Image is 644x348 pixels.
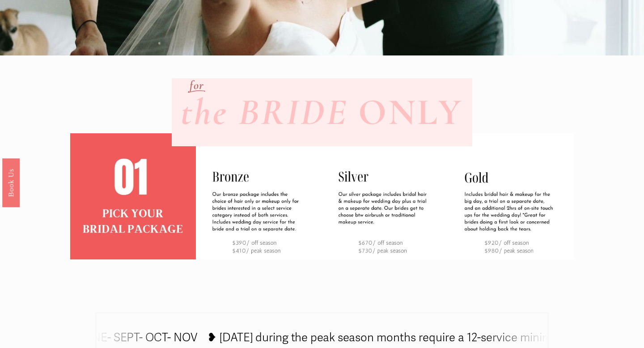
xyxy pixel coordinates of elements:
img: PACKAGES FOR THE BRIDE [322,133,448,259]
img: bridal%2Bpackage.jpg [57,133,210,259]
strong: ONLY [358,90,463,135]
a: Book Us [2,158,20,207]
tspan: ❥ [DATE] during the peak season months require a 12-service minimum [207,331,568,344]
img: PACKAGES FOR THE BRIDE [196,133,322,259]
em: the BRIDE [181,90,347,135]
img: PACKAGES FOR THE BRIDE [448,133,574,259]
em: for [190,78,204,93]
